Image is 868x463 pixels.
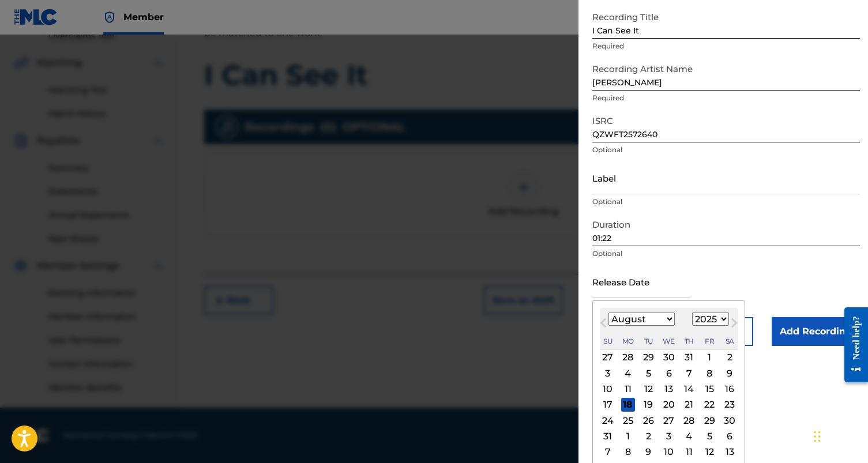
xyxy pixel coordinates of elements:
[662,382,676,396] div: Choose Wednesday, August 13th, 2025
[723,382,737,396] div: Choose Saturday, August 16th, 2025
[723,398,737,412] div: Choose Saturday, August 23rd, 2025
[662,366,676,380] div: Choose Wednesday, August 6th, 2025
[682,351,696,364] div: Choose Thursday, July 31st, 2025
[723,351,737,364] div: Choose Saturday, August 2nd, 2025
[702,430,716,443] div: Choose Friday, September 5th, 2025
[682,445,696,459] div: Choose Thursday, September 11th, 2025
[702,413,716,427] div: Choose Friday, August 29th, 2025
[641,445,655,459] div: Choose Tuesday, September 9th, 2025
[682,334,696,348] div: Thursday
[621,366,635,380] div: Choose Monday, August 4th, 2025
[723,430,737,443] div: Choose Saturday, September 6th, 2025
[592,197,860,207] p: Optional
[723,413,737,427] div: Choose Saturday, August 30th, 2025
[662,398,676,412] div: Choose Wednesday, August 20th, 2025
[601,413,615,427] div: Choose Sunday, August 24th, 2025
[702,382,716,396] div: Choose Friday, August 15th, 2025
[723,445,737,459] div: Choose Saturday, September 13th, 2025
[641,413,655,427] div: Choose Tuesday, August 26th, 2025
[641,351,655,364] div: Choose Tuesday, July 29th, 2025
[621,382,635,396] div: Choose Monday, August 11th, 2025
[103,10,117,24] img: Top Rightsholder
[814,419,821,454] div: Drag
[641,382,655,396] div: Choose Tuesday, August 12th, 2025
[600,349,738,460] div: Month August, 2025
[662,351,676,364] div: Choose Wednesday, July 30th, 2025
[601,366,615,380] div: Choose Sunday, August 3rd, 2025
[682,413,696,427] div: Choose Thursday, August 28th, 2025
[810,408,868,463] iframe: Chat Widget
[592,145,860,155] p: Optional
[601,445,615,459] div: Choose Sunday, September 7th, 2025
[682,382,696,396] div: Choose Thursday, August 14th, 2025
[682,366,696,380] div: Choose Thursday, August 7th, 2025
[723,334,737,348] div: Saturday
[621,351,635,364] div: Choose Monday, July 28th, 2025
[662,445,676,459] div: Choose Wednesday, September 10th, 2025
[641,334,655,348] div: Tuesday
[601,334,615,348] div: Sunday
[123,10,164,24] span: Member
[621,413,635,427] div: Choose Monday, August 25th, 2025
[682,430,696,443] div: Choose Thursday, September 4th, 2025
[702,445,716,459] div: Choose Friday, September 12th, 2025
[641,430,655,443] div: Choose Tuesday, September 2nd, 2025
[723,366,737,380] div: Choose Saturday, August 9th, 2025
[702,366,716,380] div: Choose Friday, August 8th, 2025
[662,430,676,443] div: Choose Wednesday, September 3rd, 2025
[662,413,676,427] div: Choose Wednesday, August 27th, 2025
[702,351,716,364] div: Choose Friday, August 1st, 2025
[621,445,635,459] div: Choose Monday, September 8th, 2025
[594,316,613,334] button: Previous Month
[662,334,676,348] div: Wednesday
[601,398,615,412] div: Choose Sunday, August 17th, 2025
[621,430,635,443] div: Choose Monday, September 1st, 2025
[682,398,696,412] div: Choose Thursday, August 21st, 2025
[725,316,743,334] button: Next Month
[592,249,860,259] p: Optional
[621,334,635,348] div: Monday
[592,93,860,103] p: Required
[702,398,716,412] div: Choose Friday, August 22nd, 2025
[621,398,635,412] div: Choose Monday, August 18th, 2025
[601,430,615,443] div: Choose Sunday, August 31st, 2025
[601,351,615,364] div: Choose Sunday, July 27th, 2025
[601,382,615,396] div: Choose Sunday, August 10th, 2025
[641,398,655,412] div: Choose Tuesday, August 19th, 2025
[14,9,58,25] img: MLC Logo
[836,303,868,387] iframe: Resource Center
[641,366,655,380] div: Choose Tuesday, August 5th, 2025
[702,334,716,348] div: Friday
[592,41,860,51] p: Required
